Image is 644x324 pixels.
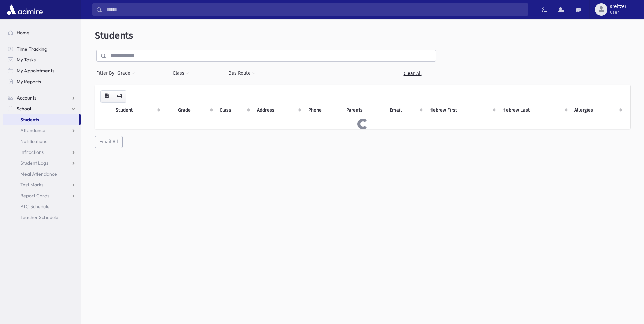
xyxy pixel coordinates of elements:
[20,203,50,210] span: PTC Schedule
[20,214,58,220] span: Teacher Schedule
[3,168,81,179] a: Meal Attendance
[570,103,625,118] th: Allergies
[610,10,626,15] span: User
[3,136,81,147] a: Notifications
[3,27,81,38] a: Home
[112,103,163,118] th: Student
[5,3,44,16] img: AdmirePro
[3,103,81,114] a: School
[95,136,123,148] button: Email All
[3,114,79,125] a: Students
[3,92,81,103] a: Accounts
[20,138,47,144] span: Notifications
[228,67,256,79] button: Bus Route
[3,125,81,136] a: Attendance
[17,30,30,36] span: Home
[102,3,528,16] input: Search
[20,182,43,188] span: Test Marks
[17,68,54,74] span: My Appointments
[3,147,81,158] a: Infractions
[3,212,81,223] a: Teacher Schedule
[20,160,48,166] span: Student Logs
[3,43,81,54] a: Time Tracking
[3,179,81,190] a: Test Marks
[17,46,47,52] span: Time Tracking
[20,127,45,133] span: Attendance
[3,76,81,87] a: My Reports
[20,171,57,177] span: Meal Attendance
[95,30,133,41] span: Students
[389,67,436,79] a: Clear All
[20,116,39,123] span: Students
[113,90,126,103] button: Print
[17,106,31,112] span: School
[20,149,44,155] span: Infractions
[253,103,304,118] th: Address
[342,103,386,118] th: Parents
[425,103,498,118] th: Hebrew First
[96,70,117,77] span: Filter By
[100,90,113,103] button: CSV
[498,103,570,118] th: Hebrew Last
[3,65,81,76] a: My Appointments
[3,54,81,65] a: My Tasks
[17,95,36,101] span: Accounts
[117,67,135,79] button: Grade
[17,57,36,63] span: My Tasks
[3,201,81,212] a: PTC Schedule
[3,190,81,201] a: Report Cards
[610,4,626,10] span: sreitzer
[3,158,81,168] a: Student Logs
[216,103,253,118] th: Class
[17,78,41,85] span: My Reports
[386,103,425,118] th: Email
[20,193,49,199] span: Report Cards
[304,103,342,118] th: Phone
[174,103,216,118] th: Grade
[172,67,189,79] button: Class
